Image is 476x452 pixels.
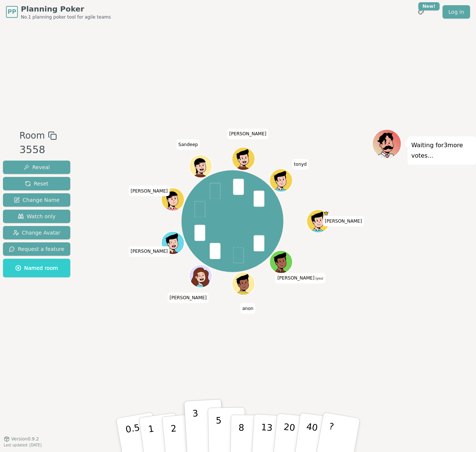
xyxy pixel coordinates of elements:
[23,164,50,171] span: Reveal
[15,264,58,272] span: Named room
[19,142,57,158] div: 3558
[19,129,45,142] span: Room
[240,303,255,313] span: Click to change your name
[3,259,70,277] button: Named room
[7,7,16,16] span: PP
[129,185,170,196] span: Click to change your name
[414,5,428,19] button: New!
[3,161,70,174] button: Reveal
[276,273,325,283] span: Click to change your name
[21,14,111,20] span: No.1 planning poker tool for agile teams
[3,210,70,223] button: Watch only
[418,2,440,10] div: New!
[13,229,61,236] span: Change Avatar
[3,226,70,239] button: Change Avatar
[14,196,59,204] span: Change Name
[3,193,70,207] button: Change Name
[6,4,111,20] a: PPPlanning PokerNo.1 planning poker tool for agile teams
[25,180,48,187] span: Reset
[411,140,472,161] p: Waiting for 3 more votes...
[323,210,329,216] span: Rob is the host
[129,246,170,256] span: Click to change your name
[18,213,56,220] span: Watch only
[3,242,70,256] button: Request a feature
[21,4,111,14] span: Planning Poker
[177,139,200,149] span: Click to change your name
[192,408,200,449] p: 3
[443,5,470,19] a: Log in
[315,277,324,280] span: (you)
[168,293,209,303] span: Click to change your name
[4,436,39,442] button: Version0.9.2
[11,436,39,442] span: Version 0.9.2
[292,159,308,169] span: Click to change your name
[323,216,364,226] span: Click to change your name
[228,129,268,139] span: Click to change your name
[270,251,292,272] button: Click to change your avatar
[3,177,70,190] button: Reset
[4,443,42,447] span: Last updated: [DATE]
[9,245,64,253] span: Request a feature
